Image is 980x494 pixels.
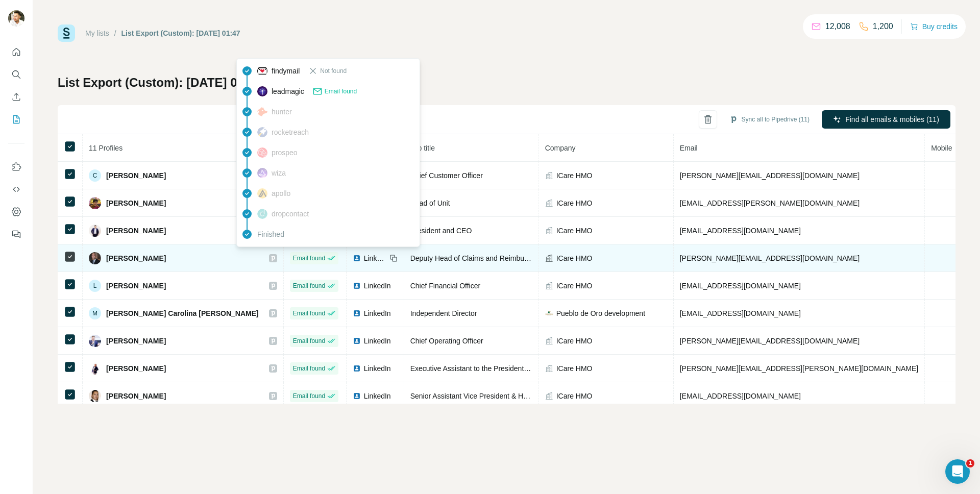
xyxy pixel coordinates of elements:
button: Use Surfe on LinkedIn [8,158,24,176]
span: Head of Unit [410,199,450,207]
span: Finished [257,229,284,239]
span: Email found [293,281,325,290]
span: Email found [293,336,325,345]
span: ICare HMO [556,226,593,236]
button: Sync all to Pipedrive (11) [722,112,817,127]
span: LinkedIn [364,281,391,291]
span: [PERSON_NAME][EMAIL_ADDRESS][PERSON_NAME][DOMAIN_NAME] [680,364,919,373]
span: [PERSON_NAME] [106,281,166,291]
img: LinkedIn logo [353,364,361,373]
img: Avatar [89,225,101,237]
span: LinkedIn [364,253,386,263]
span: Senior Assistant Vice President & Head of Channel Development & Sales Support [410,392,670,400]
span: hunter [272,107,292,117]
span: [PERSON_NAME] [106,391,166,401]
span: [EMAIL_ADDRESS][DOMAIN_NAME] [680,309,801,317]
div: M [89,307,101,319]
span: Chief Operating Officer [410,337,483,345]
span: Email found [293,391,325,401]
span: dropcontact [272,209,309,219]
img: provider leadmagic logo [257,86,267,96]
img: provider wiza logo [257,168,267,178]
img: LinkedIn logo [353,392,361,400]
span: 11 Profiles [89,144,122,152]
img: LinkedIn logo [353,337,361,345]
div: C [89,169,101,182]
button: Find all emails & mobiles (11) [822,110,950,129]
span: Find all emails & mobiles (11) [845,114,939,125]
span: [PERSON_NAME][EMAIL_ADDRESS][DOMAIN_NAME] [680,337,860,345]
img: provider apollo logo [257,188,267,199]
span: LinkedIn [364,308,391,318]
span: [PERSON_NAME] [106,226,166,236]
img: provider dropcontact logo [257,209,267,219]
span: Job title [410,144,435,152]
span: [PERSON_NAME][EMAIL_ADDRESS][DOMAIN_NAME] [680,254,860,262]
button: Quick start [8,43,24,61]
span: Email found [293,254,325,263]
span: rocketreach [272,127,309,137]
p: 1,200 [873,20,893,33]
span: President and CEO [410,227,472,235]
img: provider prospeo logo [257,147,267,158]
span: Mobile [931,144,952,152]
span: ICare HMO [556,391,593,401]
span: LinkedIn [364,363,391,374]
span: [PERSON_NAME] [106,170,166,181]
button: Use Surfe API [8,180,24,199]
span: ICare HMO [556,253,593,263]
p: 12,008 [825,20,850,33]
span: Email found [293,364,325,373]
span: leadmagic [272,86,304,96]
img: provider findymail logo [257,66,267,76]
a: My lists [85,29,109,37]
span: Deputy Head of Claims and Reimbursement [410,254,550,262]
button: Search [8,65,24,84]
img: Avatar [8,10,24,27]
img: LinkedIn logo [353,254,361,262]
span: [PERSON_NAME] Carolina [PERSON_NAME] [106,308,259,318]
img: LinkedIn logo [353,309,361,317]
span: Chief Financial Officer [410,282,480,290]
span: LinkedIn [364,336,391,346]
span: [EMAIL_ADDRESS][DOMAIN_NAME] [680,282,801,290]
button: Buy credits [910,19,958,34]
span: prospeo [272,147,298,158]
span: Email found [325,87,357,96]
img: Avatar [89,390,101,402]
span: ICare HMO [556,198,593,208]
span: ICare HMO [556,336,593,346]
img: provider rocketreach logo [257,127,267,137]
span: Not found [320,66,347,76]
button: Enrich CSV [8,88,24,106]
img: Avatar [89,252,101,264]
img: Avatar [89,362,101,375]
button: Dashboard [8,203,24,221]
img: company-logo [545,309,553,317]
span: wiza [272,168,286,178]
span: [PERSON_NAME] [106,336,166,346]
span: apollo [272,188,290,199]
span: LinkedIn [364,391,391,401]
img: LinkedIn logo [353,282,361,290]
span: [PERSON_NAME][EMAIL_ADDRESS][DOMAIN_NAME] [680,171,860,180]
iframe: Intercom live chat [945,459,970,484]
div: List Export (Custom): [DATE] 01:47 [121,28,240,38]
h1: List Export (Custom): [DATE] 01:47 [58,75,262,91]
span: Email [680,144,698,152]
img: provider hunter logo [257,107,267,116]
button: My lists [8,110,24,129]
span: [EMAIL_ADDRESS][DOMAIN_NAME] [680,392,801,400]
span: [PERSON_NAME] [106,363,166,374]
span: [PERSON_NAME] [106,253,166,263]
div: L [89,280,101,292]
span: findymail [272,66,300,76]
img: Avatar [89,197,101,209]
span: Company [545,144,576,152]
span: ICare HMO [556,363,593,374]
span: Chief Customer Officer [410,171,483,180]
span: [EMAIL_ADDRESS][DOMAIN_NAME] [680,227,801,235]
img: Avatar [89,335,101,347]
span: ICare HMO [556,281,593,291]
button: Feedback [8,225,24,243]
